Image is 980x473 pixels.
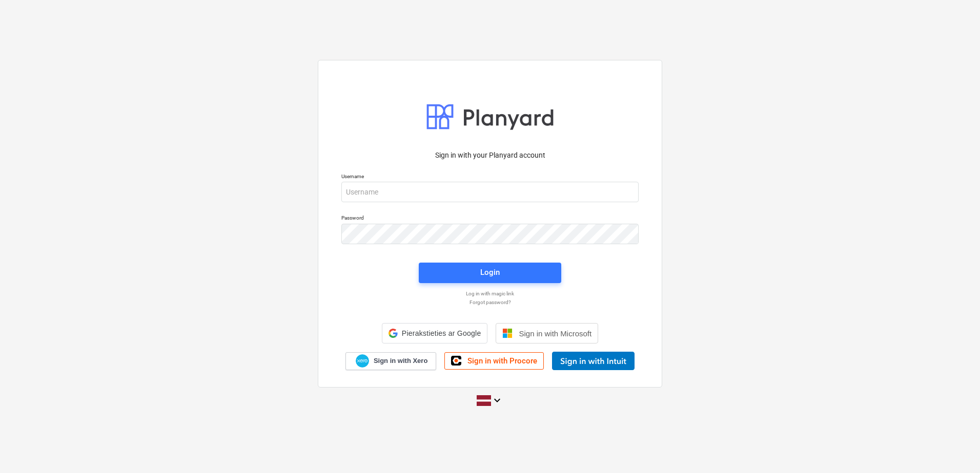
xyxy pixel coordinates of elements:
[402,329,481,337] span: Pierakstieties ar Google
[519,329,591,338] span: Sign in with Microsoft
[444,352,544,370] a: Sign in with Procore
[467,356,537,365] span: Sign in with Procore
[336,290,644,297] a: Log in with magic link
[336,299,644,306] a: Forgot password?
[480,266,500,279] div: Login
[419,263,561,283] button: Login
[341,182,639,202] input: Username
[345,352,437,370] a: Sign in with Xero
[374,356,427,365] span: Sign in with Xero
[491,394,503,406] i: keyboard_arrow_down
[356,354,369,368] img: Xero logo
[382,323,488,343] div: Pierakstieties ar Google
[341,150,639,161] p: Sign in with your Planyard account
[341,173,639,182] p: Username
[502,328,513,338] img: Microsoft logo
[341,214,639,223] p: Password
